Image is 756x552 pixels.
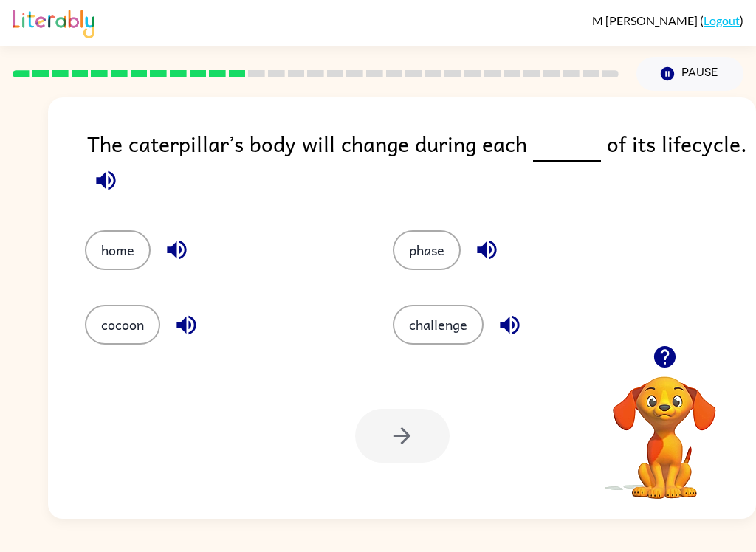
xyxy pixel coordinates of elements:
[704,13,740,27] a: Logout
[592,13,700,27] span: M [PERSON_NAME]
[87,127,756,201] div: The caterpillar’s body will change during each of its lifecycle.
[13,6,94,38] img: Literably
[592,13,743,27] div: ( )
[636,57,743,91] button: Pause
[85,230,151,270] button: home
[393,230,461,270] button: phase
[85,305,160,345] button: cocoon
[591,353,738,501] video: Your browser must support playing .mp4 files to use Literably. Please try using another browser.
[393,305,484,345] button: challenge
